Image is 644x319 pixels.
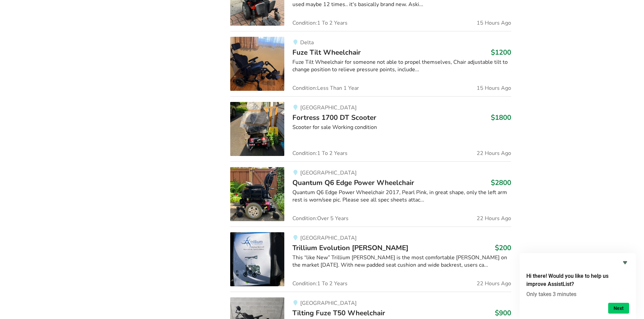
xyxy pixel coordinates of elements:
[477,85,511,91] span: 15 Hours Ago
[230,167,284,221] img: mobility-quantum q6 edge power wheelchair
[495,243,511,252] h3: $200
[477,216,511,221] span: 22 Hours Ago
[292,216,349,221] span: Condition: Over 5 Years
[230,232,284,286] img: mobility-trillium evolution walker
[526,272,629,288] h2: Hi there! Would you like to help us improve AssistList?
[477,151,511,156] span: 22 Hours Ago
[300,234,357,242] span: [GEOGRAPHIC_DATA]
[526,259,629,314] div: Hi there! Would you like to help us improve AssistList?
[292,281,348,286] span: Condition: 1 To 2 Years
[292,58,511,74] div: Fuze Tilt Wheelchair for someone not able to propel themselves, Chair adjustable tilt to change p...
[491,48,511,57] h3: $1200
[292,85,359,91] span: Condition: Less Than 1 Year
[300,169,357,177] span: [GEOGRAPHIC_DATA]
[292,113,376,122] span: Fortress 1700 DT Scooter
[526,291,629,297] p: Only takes 3 minutes
[477,20,511,26] span: 15 Hours Ago
[230,37,284,91] img: mobility-fuze tilt wheelchair
[230,161,511,227] a: mobility-quantum q6 edge power wheelchair[GEOGRAPHIC_DATA]Quantum Q6 Edge Power Wheelchair$2800Qu...
[292,178,414,187] span: Quantum Q6 Edge Power Wheelchair
[300,39,314,46] span: Delta
[300,299,357,307] span: [GEOGRAPHIC_DATA]
[230,31,511,96] a: mobility-fuze tilt wheelchairDeltaFuze Tilt Wheelchair$1200Fuze Tilt Wheelchair for someone not a...
[495,309,511,317] h3: $900
[292,243,408,252] span: Trillium Evolution [PERSON_NAME]
[608,303,629,314] button: Next question
[292,20,348,26] span: Condition: 1 To 2 Years
[230,227,511,292] a: mobility-trillium evolution walker[GEOGRAPHIC_DATA]Trillium Evolution [PERSON_NAME]$200This “like...
[230,96,511,161] a: mobility-fortress 1700 dt scooter[GEOGRAPHIC_DATA]Fortress 1700 DT Scooter$1800Scooter for sale W...
[292,189,511,204] div: Quantum Q6 Edge Power Wheelchair 2017, Pearl Pink, in great shape, only the left arm rest is worn...
[477,281,511,286] span: 22 Hours Ago
[292,254,511,269] div: This “like New” Trillium [PERSON_NAME] is the most comfortable [PERSON_NAME] on the market [DATE]...
[491,113,511,122] h3: $1800
[230,102,284,156] img: mobility-fortress 1700 dt scooter
[292,151,348,156] span: Condition: 1 To 2 Years
[292,48,361,57] span: Fuze Tilt Wheelchair
[292,124,511,131] div: Scooter for sale Working condition
[491,178,511,187] h3: $2800
[621,259,629,267] button: Hide survey
[292,308,385,318] span: Tilting Fuze T50 Wheelchair
[300,104,357,111] span: [GEOGRAPHIC_DATA]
